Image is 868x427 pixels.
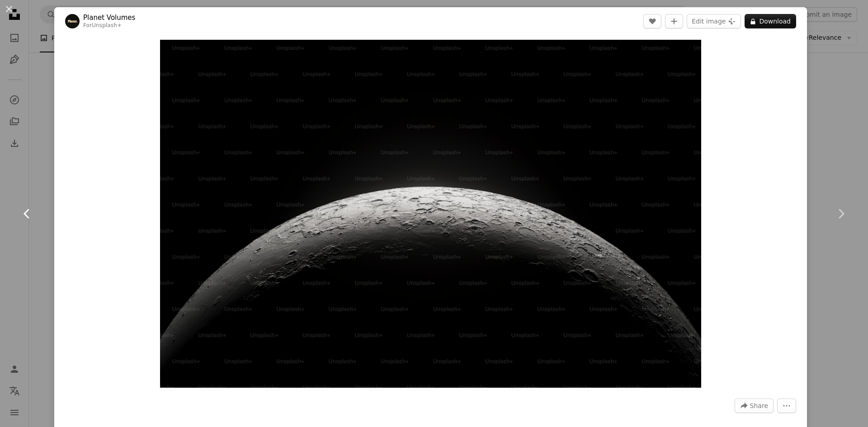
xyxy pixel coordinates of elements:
[643,14,661,28] button: Like
[735,399,774,413] button: Share this image
[160,40,702,388] img: a black and white photo of the moon
[83,22,135,29] div: For
[83,13,135,22] a: Planet Volumes
[665,14,683,28] button: Add to Collection
[814,170,868,257] a: Next
[777,399,796,413] button: More Actions
[92,22,122,28] a: Unsplash+
[65,14,80,28] img: Go to Planet Volumes's profile
[687,14,741,28] button: Edit image
[160,40,702,388] button: Zoom in on this image
[745,14,796,28] button: Download
[750,399,768,413] span: Share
